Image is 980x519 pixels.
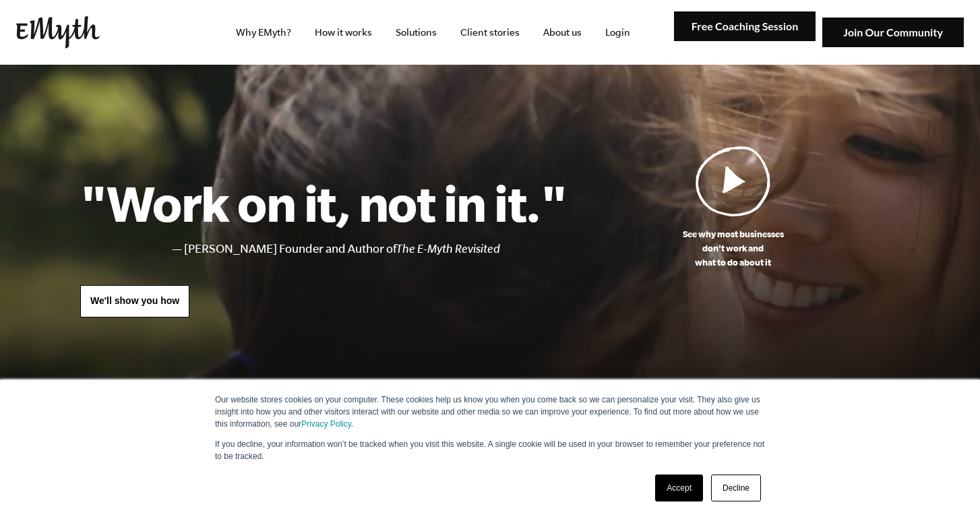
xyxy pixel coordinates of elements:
a: See why most businessesdon't work andwhat to do about it [566,146,900,270]
i: The E-Myth Revisited [396,242,500,255]
a: Privacy Policy [301,419,351,429]
a: Decline [711,475,761,501]
a: We'll show you how [80,285,189,317]
li: [PERSON_NAME] Founder and Author of [184,239,566,259]
p: See why most businesses don't work and what to do about it [566,227,900,270]
h1: "Work on it, not in it." [80,173,566,233]
p: If you decline, your information won’t be tracked when you visit this website. A single cookie wi... [215,438,765,462]
img: EMyth [16,16,100,49]
a: Accept [655,475,703,501]
p: Our website stores cookies on your computer. These cookies help us know you when you come back so... [215,394,765,430]
img: Free Coaching Session [674,11,816,42]
img: Join Our Community [822,18,964,48]
span: We'll show you how [90,295,179,306]
img: Play Video [696,146,771,216]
